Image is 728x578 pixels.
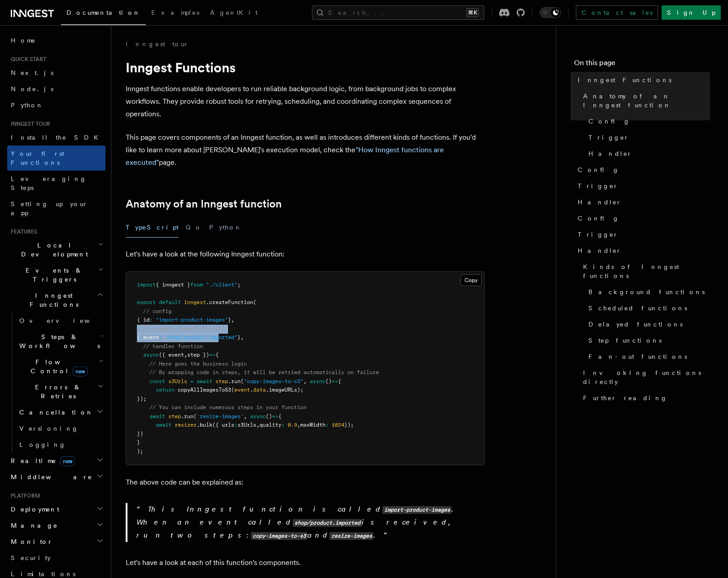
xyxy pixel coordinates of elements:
[588,133,629,142] span: Trigger
[212,422,234,428] span: ({ urls
[576,5,658,20] a: Contact sales
[574,57,710,72] h4: On this page
[256,422,259,428] span: ,
[7,32,105,49] a: Home
[19,317,112,324] span: Overview
[137,431,143,437] span: })
[197,413,244,419] span: 'resize-images'
[574,226,710,243] a: Trigger
[206,282,237,288] span: "./client"
[585,129,710,146] a: Trigger
[578,198,622,207] span: Handler
[7,228,37,235] span: Features
[159,299,181,305] span: default
[585,349,710,365] a: Fan-out functions
[7,196,105,221] a: Setting up your app
[126,59,485,75] h1: Inngest Functions
[583,262,710,280] span: Kinds of Inngest functions
[7,537,53,546] span: Monitor
[585,332,710,349] a: Step functions
[197,422,212,428] span: .bulk
[234,422,237,428] span: :
[205,3,263,24] a: AgentKit
[585,284,710,300] a: Background functions
[19,425,79,432] span: Versioning
[250,413,266,419] span: async
[244,413,247,419] span: ,
[312,5,484,20] button: Search...⌘K
[278,413,281,419] span: {
[11,134,104,141] span: Install the SDK
[137,299,156,305] span: export
[126,198,282,210] a: Anatomy of an Inngest function
[578,230,618,239] span: Trigger
[151,9,199,16] span: Examples
[234,387,250,393] span: event
[16,357,99,375] span: Flow Control
[7,456,75,465] span: Realtime
[193,413,197,419] span: (
[574,162,710,178] a: Config
[7,120,50,128] span: Inngest tour
[578,165,619,174] span: Config
[143,352,159,358] span: async
[126,556,485,569] p: Let's have a look at each of this function's components.
[574,194,710,210] a: Handler
[143,343,203,349] span: // handler function
[578,75,671,84] span: Inngest Functions
[579,88,710,113] a: Anatomy of an Inngest function
[137,334,159,340] span: { event
[325,422,329,428] span: :
[11,85,53,93] span: Node.js
[585,300,710,316] a: Scheduled functions
[297,422,300,428] span: ,
[7,472,92,481] span: Middleware
[197,378,212,384] span: await
[578,246,622,255] span: Handler
[149,404,307,410] span: // You can include numerous steps in your function
[11,570,75,578] span: Limitations
[16,329,105,354] button: Steps & Workflows
[156,282,190,288] span: { inngest }
[19,441,66,448] span: Logging
[215,352,219,358] span: {
[7,266,98,284] span: Events & Triggers
[7,492,40,499] span: Platform
[126,83,485,120] p: Inngest functions enable developers to run reliable background logic, from background jobs to com...
[231,387,234,393] span: (
[209,352,215,358] span: =>
[583,92,710,110] span: Anatomy of an Inngest function
[149,369,379,375] span: // By wrapping code in steps, it will be retried automatically on failure
[7,550,105,566] a: Security
[73,366,88,376] span: new
[329,532,373,540] code: resize-images
[60,456,75,466] span: new
[7,313,105,453] div: Inngest Functions
[338,378,341,384] span: {
[253,387,266,393] span: data
[231,317,234,323] span: ,
[588,287,705,296] span: Background functions
[7,129,105,146] a: Install the SDK
[7,171,105,196] a: Leveraging Steps
[210,9,258,16] span: AgentKit
[244,378,303,384] span: "copy-images-to-s3"
[16,404,105,420] button: Cancellation
[325,378,332,384] span: ()
[7,453,105,469] button: Realtimenew
[143,326,225,332] span: // trigger (event or cron)
[137,439,140,446] span: }
[11,101,44,109] span: Python
[228,317,231,323] span: }
[156,422,171,428] span: await
[7,517,105,534] button: Manage
[11,150,64,166] span: Your first Functions
[588,304,687,313] span: Scheduled functions
[149,378,165,384] span: const
[266,413,272,419] span: ()
[16,332,100,350] span: Steps & Workflows
[7,146,105,171] a: Your first Functions
[7,469,105,485] button: Middleware
[184,299,206,305] span: inngest
[460,274,482,286] button: Copy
